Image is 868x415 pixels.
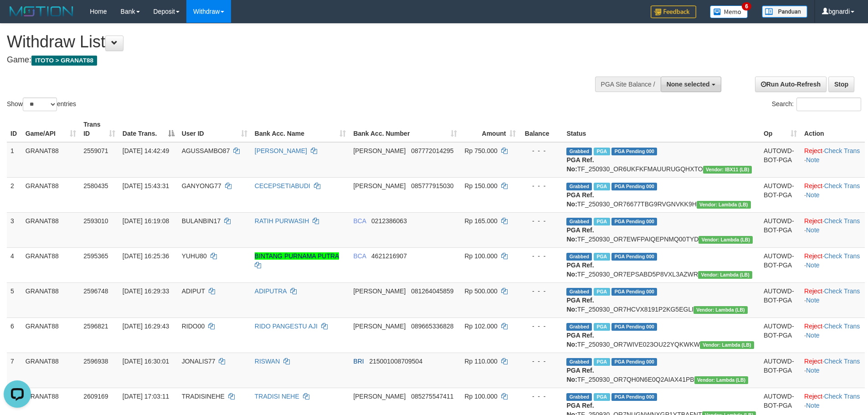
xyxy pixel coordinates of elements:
[22,353,80,388] td: GRANAT88
[123,287,169,295] span: [DATE] 16:29:33
[7,247,22,282] td: 4
[464,358,497,365] span: Rp 110.000
[801,177,865,212] td: · ·
[353,217,366,225] span: BCA
[22,282,80,318] td: GRANAT88
[699,236,753,244] span: Vendor URL: https://dashboard.q2checkout.com/secure
[255,358,280,365] a: RISWAN
[7,56,570,65] h4: Game:
[566,148,592,155] span: Grabbed
[804,217,822,225] a: Reject
[594,183,610,190] span: Marked by bgndedek
[353,393,406,400] span: [PERSON_NAME]
[182,147,230,154] span: AGUSSAMBO87
[371,252,407,260] span: Copy 4621216907 to clipboard
[464,287,497,295] span: Rp 500.000
[464,182,497,190] span: Rp 150.000
[806,156,820,164] a: Note
[824,358,860,365] a: Check Trans
[694,376,749,384] span: Vendor URL: https://dashboard.q2checkout.com/secure
[251,116,350,142] th: Bank Acc. Name: activate to sort column ascending
[801,353,865,388] td: · ·
[563,116,760,142] th: Status
[7,353,22,388] td: 7
[804,252,822,260] a: Reject
[824,393,860,400] a: Check Trans
[7,212,22,247] td: 3
[594,253,610,261] span: Marked by bgndany
[611,323,657,331] span: PGA Pending
[566,226,594,243] b: PGA Ref. No:
[523,287,559,296] div: - - -
[594,288,610,296] span: Marked by bgndedek
[703,166,752,174] span: Vendor URL: https://dashboard.q2checkout.com/secure
[698,271,752,279] span: Vendor URL: https://dashboard.q2checkout.com/secure
[594,358,610,366] span: Marked by bgndany
[255,182,310,190] a: CECEPSETIABUDI
[801,318,865,353] td: · ·
[123,147,169,154] span: [DATE] 14:42:49
[464,147,497,154] span: Rp 750.000
[563,212,760,247] td: TF_250930_OR7EWFPAIQEPNMQ00TYD
[83,323,108,330] span: 2596821
[255,393,299,400] a: TRADISI NEHE
[464,323,497,330] span: Rp 102.000
[23,97,57,111] select: Showentries
[4,4,31,31] button: Open LiveChat chat widget
[464,252,497,260] span: Rp 100.000
[594,148,610,155] span: Marked by bgndedek
[566,332,594,348] b: PGA Ref. No:
[824,252,860,260] a: Check Trans
[611,218,657,225] span: PGA Pending
[22,116,80,142] th: Game/API: activate to sort column ascending
[594,323,610,331] span: Marked by bgndedek
[22,212,80,247] td: GRANAT88
[182,287,205,295] span: ADIPUT
[824,182,860,190] a: Check Trans
[806,332,820,339] a: Note
[804,358,822,365] a: Reject
[566,191,594,208] b: PGA Ref. No:
[123,182,169,190] span: [DATE] 15:43:31
[83,182,108,190] span: 2580435
[595,77,661,92] div: PGA Site Balance /
[804,287,822,295] a: Reject
[353,358,364,365] span: BRI
[83,287,108,295] span: 2596748
[523,146,559,155] div: - - -
[255,147,307,154] a: [PERSON_NAME]
[611,358,657,366] span: PGA Pending
[22,177,80,212] td: GRANAT88
[611,288,657,296] span: PGA Pending
[566,156,594,173] b: PGA Ref. No:
[824,217,860,225] a: Check Trans
[7,177,22,212] td: 2
[710,5,748,18] img: Button%20Memo.svg
[83,252,108,260] span: 2595365
[7,33,570,51] h1: Withdraw List
[804,182,822,190] a: Reject
[7,5,76,18] img: MOTION_logo.png
[119,116,178,142] th: Date Trans.: activate to sort column descending
[31,56,97,66] span: ITOTO > GRANAT88
[464,217,497,225] span: Rp 165.000
[411,147,453,154] span: Copy 087772014295 to clipboard
[594,218,610,225] span: Marked by bgndany
[804,147,822,154] a: Reject
[523,216,559,225] div: - - -
[523,251,559,261] div: - - -
[371,217,407,225] span: Copy 0212386063 to clipboard
[411,182,453,190] span: Copy 085777915030 to clipboard
[824,147,860,154] a: Check Trans
[353,147,406,154] span: [PERSON_NAME]
[566,253,592,261] span: Grabbed
[178,116,251,142] th: User ID: activate to sort column ascending
[801,116,865,142] th: Action
[566,297,594,313] b: PGA Ref. No:
[700,341,754,349] span: Vendor URL: https://dashboard.q2checkout.com/secure
[411,287,453,295] span: Copy 081264045859 to clipboard
[760,353,801,388] td: AUTOWD-BOT-PGA
[461,116,519,142] th: Amount: activate to sort column ascending
[760,282,801,318] td: AUTOWD-BOT-PGA
[411,323,453,330] span: Copy 089665336828 to clipboard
